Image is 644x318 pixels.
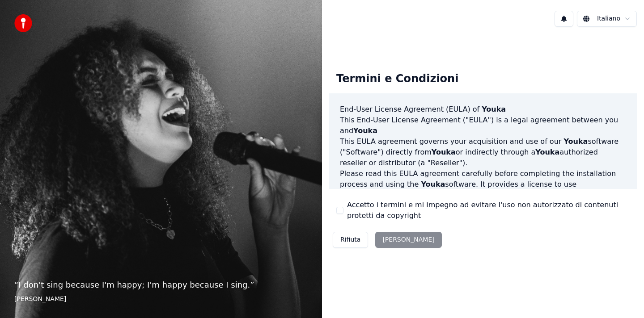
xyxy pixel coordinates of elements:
span: Youka [421,180,445,188]
p: “ I don't sing because I'm happy; I'm happy because I sing. ” [14,279,308,291]
span: Youka [482,105,506,113]
h3: End-User License Agreement (EULA) of [340,104,626,115]
span: Youka [535,148,559,156]
span: Youka [432,148,456,156]
div: Termini e Condizioni [329,65,466,93]
span: Youka [563,137,588,146]
button: Rifiuta [333,232,368,248]
p: This End-User License Agreement ("EULA") is a legal agreement between you and [340,115,626,136]
span: Youka [353,126,377,135]
p: Please read this EULA agreement carefully before completing the installation process and using th... [340,168,626,201]
p: This EULA agreement governs your acquisition and use of our software ("Software") directly from o... [340,136,626,168]
label: Accetto i termini e mi impegno ad evitare l'uso non autorizzato di contenuti protetti da copyright [347,200,630,221]
img: youka [14,14,32,32]
footer: [PERSON_NAME] [14,295,308,304]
